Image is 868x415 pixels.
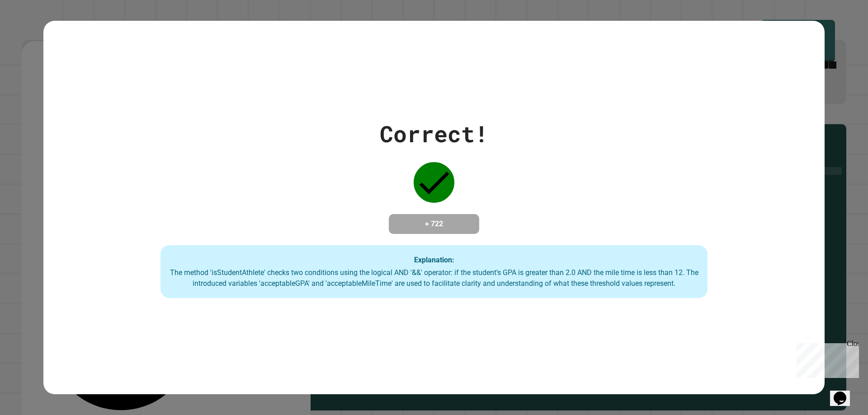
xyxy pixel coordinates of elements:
[398,219,470,229] h4: + 722
[170,267,698,289] div: The method 'isStudentAthlete' checks two conditions using the logical AND '&&' operator: if the s...
[4,4,62,57] div: Chat with us now!Close
[793,340,859,378] iframe: chat widget
[830,379,859,406] iframe: chat widget
[414,255,454,264] strong: Explanation:
[380,117,488,151] div: Correct!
